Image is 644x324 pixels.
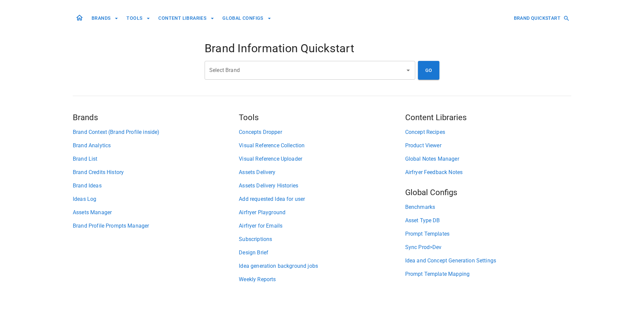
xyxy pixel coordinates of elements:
[73,209,239,217] a: Assets Manager
[73,142,239,150] a: Brand Analytics
[405,187,571,198] h5: Global Configs
[73,195,239,203] a: Ideas Log
[239,275,405,283] a: Weekly Reports
[239,168,405,176] a: Assets Delivery
[405,243,571,251] a: Sync Prod>Dev
[405,257,571,265] a: Idea and Concept Generation Settings
[239,142,405,150] a: Visual Reference Collection
[239,222,405,230] a: Airfryer for Emails
[405,112,571,123] h5: Content Libraries
[511,12,571,24] button: BRAND QUICKSTART
[404,66,413,75] button: Open
[405,128,571,136] a: Concept Recipes
[220,12,274,24] button: GLOBAL CONFIGS
[73,168,239,176] a: Brand Credits History
[73,155,239,163] a: Brand List
[73,222,239,230] a: Brand Profile Prompts Manager
[405,203,571,211] a: Benchmarks
[239,155,405,163] a: Visual Reference Uploader
[239,112,405,123] h5: Tools
[405,155,571,163] a: Global Notes Manager
[239,209,405,217] a: Airfryer Playground
[239,235,405,243] a: Subscriptions
[239,182,405,190] a: Assets Delivery Histories
[418,61,439,80] button: GO
[73,182,239,190] a: Brand Ideas
[405,142,571,150] a: Product Viewer
[156,12,217,24] button: CONTENT LIBRARIES
[405,270,571,278] a: Prompt Template Mapping
[239,195,405,203] a: Add requested Idea for user
[205,42,439,56] h4: Brand Information Quickstart
[405,168,571,176] a: Airfryer Feedback Notes
[405,230,571,238] a: Prompt Templates
[239,249,405,257] a: Design Brief
[73,128,239,136] a: Brand Context (Brand Profile inside)
[89,12,121,24] button: BRANDS
[239,262,405,270] a: Idea generation background jobs
[239,128,405,136] a: Concepts Dropper
[124,12,153,24] button: TOOLS
[405,217,571,225] a: Asset Type DB
[73,112,239,123] h5: Brands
